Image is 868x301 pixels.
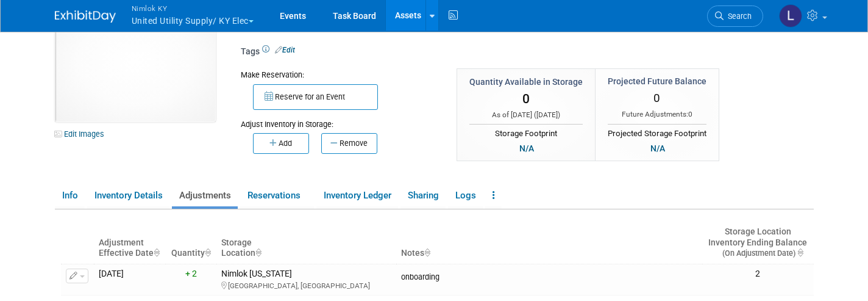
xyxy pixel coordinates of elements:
a: Edit Images [55,126,109,142]
td: [DATE] [94,264,166,296]
div: Make Reservation: [241,68,438,81]
span: Search [724,12,752,21]
a: Reservations [240,185,314,206]
div: Nimlok [US_STATE] [221,269,391,291]
div: Quantity Available in Storage [469,76,583,88]
a: Adjustments [172,185,238,206]
button: Add [253,133,309,154]
a: Edit [275,46,295,54]
span: (On Adjustment Date) [712,248,795,258]
th: Storage Location : activate to sort column ascending [216,222,396,264]
div: Projected Future Balance [608,75,706,87]
div: [GEOGRAPHIC_DATA], [GEOGRAPHIC_DATA] [221,280,391,291]
th: Adjustment Effective Date : activate to sort column ascending [94,222,166,264]
button: Reserve for an Event [253,84,378,110]
a: Inventory Ledger [316,185,398,206]
a: Search [707,5,763,27]
a: Info [55,185,85,206]
span: Nimlok KY [132,2,254,15]
span: 0 [688,110,692,118]
div: 2 [707,269,808,280]
div: N/A [647,142,669,155]
div: onboarding [401,269,697,282]
img: ExhibitDay [55,10,116,23]
th: Notes : activate to sort column ascending [396,222,702,264]
span: 0 [653,91,660,105]
a: Logs [448,185,483,206]
th: Quantity : activate to sort column ascending [166,222,216,264]
span: [DATE] [536,111,558,119]
div: N/A [516,142,538,155]
span: 0 [522,92,530,106]
span: + 2 [185,269,197,278]
th: Storage LocationInventory Ending Balance (On Adjustment Date) : activate to sort column ascending [702,222,813,264]
div: Tags [241,45,741,66]
img: Luc Schaefer [779,4,802,27]
div: As of [DATE] ( ) [469,110,583,120]
button: Remove [321,133,377,154]
div: Projected Storage Footprint [608,124,706,140]
a: Inventory Details [87,185,169,206]
a: Sharing [400,185,446,206]
div: Future Adjustments: [608,109,706,120]
div: Storage Footprint [469,124,583,140]
div: Adjust Inventory in Storage: [241,110,438,130]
